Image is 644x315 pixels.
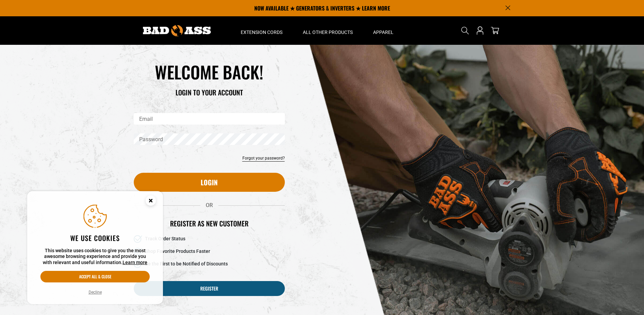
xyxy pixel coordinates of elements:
[40,248,150,266] p: This website uses cookies to give you the most awesome browsing experience and provide you with r...
[242,155,285,161] a: Forgot your password?
[143,25,211,36] img: Bad Ass Extension Cords
[134,88,285,97] h3: LOGIN TO YOUR ACCOUNT
[293,16,363,45] summary: All Other Products
[123,260,147,265] a: Learn more
[134,248,285,256] li: Shop Favorite Products Faster
[303,29,353,35] span: All Other Products
[134,173,285,192] button: Login
[460,25,471,36] summary: Search
[363,16,404,45] summary: Apparel
[134,61,285,82] h1: WELCOME BACK!
[40,234,150,242] h2: We use cookies
[134,281,285,296] a: Register
[373,29,393,35] span: Apparel
[134,260,285,268] li: Be the First to be Notified of Discounts
[200,202,218,208] span: OR
[40,271,150,282] button: Accept all & close
[134,219,285,228] h2: Register as new customer
[134,235,285,243] li: Track Order Status
[231,16,293,45] summary: Extension Cords
[87,289,104,296] button: Decline
[27,191,163,304] aside: Cookie Consent
[241,29,282,35] span: Extension Cords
